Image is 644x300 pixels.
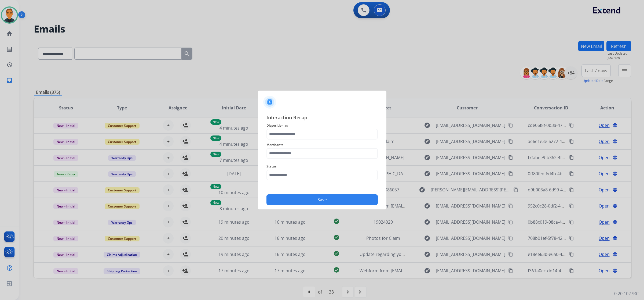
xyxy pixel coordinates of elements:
[266,163,378,170] span: Status
[614,290,639,297] p: 0.20.1027RC
[266,194,378,205] button: Save
[266,187,378,187] img: contact-recap-line.svg
[263,96,276,109] img: contactIcon
[266,122,378,129] span: Disposition as
[266,142,378,148] span: Merchants
[266,114,378,122] span: Interaction Recap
